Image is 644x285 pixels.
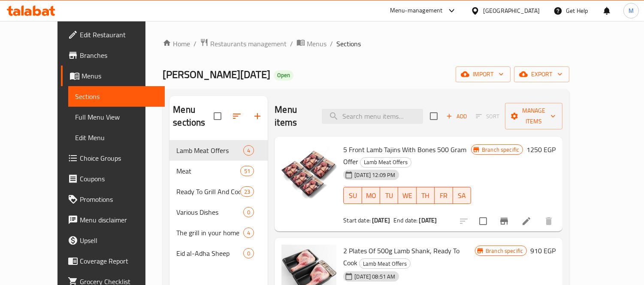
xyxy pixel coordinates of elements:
[360,157,411,168] div: Lamb Meat Offers
[526,144,556,156] h6: 1250 EGP
[80,194,158,204] span: Promotions
[336,39,361,49] span: Sections
[474,212,492,230] span: Select to update
[330,39,333,49] li: /
[163,39,190,49] a: Home
[274,70,293,81] div: Open
[176,248,243,258] div: Eid al-Adha Sheep
[243,207,254,217] div: items
[80,30,158,40] span: Edit Restaurant
[360,259,410,269] span: Lamb Meat Offers
[343,143,466,168] span: 5 Front Lamb Tajins With Bones 500 Gram Offer
[169,243,268,264] div: Eid al-Adha Sheep0
[521,216,532,226] a: Edit menu item
[240,186,254,197] div: items
[82,71,158,81] span: Menus
[347,189,358,202] span: SU
[176,207,243,217] span: Various Dishes
[244,229,254,237] span: 4
[243,145,254,156] div: items
[322,109,423,124] input: search
[80,256,158,266] span: Coverage Report
[420,189,431,202] span: TH
[419,215,437,226] b: [DATE]
[227,106,247,126] span: Sort sections
[241,167,254,175] span: 51
[169,161,268,181] div: Meat51
[512,105,556,127] span: Manage items
[435,187,453,204] button: FR
[173,103,214,129] h2: Menu sections
[80,235,158,246] span: Upsell
[61,189,165,210] a: Promotions
[176,166,240,176] span: Meat
[380,187,398,204] button: TU
[351,273,399,281] span: [DATE] 08:51 AM
[274,72,293,79] span: Open
[176,228,243,238] span: The grill in your home
[61,251,165,271] a: Coverage Report
[351,171,399,179] span: [DATE] 12:09 PM
[343,215,371,226] span: Start date:
[61,24,165,45] a: Edit Restaurant
[194,39,197,49] li: /
[425,107,443,125] span: Select section
[75,91,158,102] span: Sections
[80,153,158,163] span: Choice Groups
[538,211,559,231] button: delete
[307,39,327,49] span: Menus
[457,189,468,202] span: SA
[176,145,243,156] div: Lamb Meat Offers
[343,244,460,269] span: 2 Plates Of 500g Lamb Shank, Ready To Cook
[68,86,165,107] a: Sections
[61,230,165,251] a: Upsell
[61,168,165,189] a: Coupons
[629,6,634,15] span: M
[176,186,240,197] span: Ready To Grill And Cook Products
[209,107,227,125] span: Select all sections
[483,6,540,15] div: [GEOGRAPHIC_DATA]
[75,132,158,143] span: Edit Menu
[398,187,416,204] button: WE
[275,103,311,129] h2: Menu items
[359,258,411,269] div: Lamb Meat Offers
[68,107,165,127] a: Full Menu View
[169,202,268,222] div: Various Dishes0
[393,215,417,226] span: End date:
[75,112,158,122] span: Full Menu View
[470,110,505,123] span: Select section first
[456,66,511,82] button: import
[372,215,390,226] b: [DATE]
[290,39,293,49] li: /
[463,69,504,80] span: import
[417,187,435,204] button: TH
[241,188,254,196] span: 23
[514,66,569,82] button: export
[478,146,523,154] span: Branch specific
[445,111,468,121] span: Add
[360,157,411,167] span: Lamb Meat Offers
[240,166,254,176] div: items
[61,148,165,168] a: Choice Groups
[482,247,526,255] span: Branch specific
[243,248,254,258] div: items
[530,245,556,257] h6: 910 EGP
[169,181,268,202] div: Ready To Grill And Cook Products23
[169,137,268,267] nav: Menu sections
[163,65,270,84] span: [PERSON_NAME][DATE]
[443,110,470,123] button: Add
[281,144,336,198] img: 5 Front Lamb Tajins With Bones 500 Gram Offer
[163,38,569,49] nav: breadcrumb
[453,187,471,204] button: SA
[244,208,254,216] span: 0
[169,140,268,161] div: Lamb Meat Offers4
[521,69,562,80] span: export
[343,187,362,204] button: SU
[494,211,514,231] button: Branch-specific-item
[402,189,413,202] span: WE
[243,228,254,238] div: items
[443,110,470,123] span: Add item
[296,38,327,49] a: Menus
